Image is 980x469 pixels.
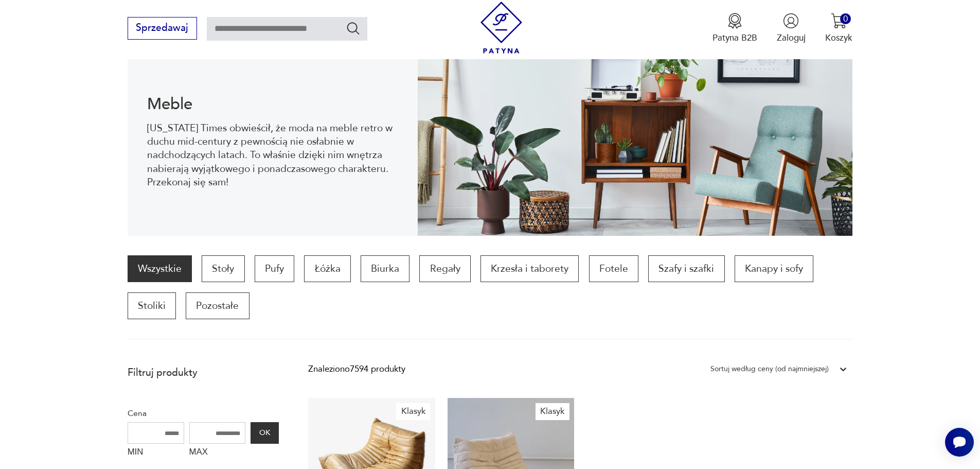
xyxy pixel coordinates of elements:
a: Krzesła i taborety [480,255,579,282]
p: Filtruj produkty [128,366,279,379]
p: [US_STATE] Times obwieścił, że moda na meble retro w duchu mid-century z pewnością nie osłabnie w... [147,121,398,189]
button: Patyna B2B [712,13,757,44]
a: Kanapy i sofy [735,255,813,282]
a: Fotele [589,255,638,282]
a: Wszystkie [128,255,192,282]
a: Stoły [202,255,244,282]
button: 0Koszyk [825,13,852,44]
img: Meble [418,50,853,236]
div: Sortuj według ceny (od najmniejszej) [710,362,829,376]
button: Zaloguj [777,13,806,44]
a: Sprzedawaj [128,25,197,33]
a: Łóżka [304,255,350,282]
iframe: Smartsupp widget button [945,428,974,457]
img: Ikona medalu [727,13,743,29]
img: Patyna - sklep z meblami i dekoracjami vintage [475,2,527,54]
label: MAX [189,444,246,463]
div: Znaleziono 7594 produkty [308,362,405,376]
p: Koszyk [825,32,852,44]
div: 0 [840,13,851,24]
a: Regały [419,255,470,282]
a: Stoliki [128,292,176,319]
img: Ikona koszyka [831,13,847,29]
label: MIN [128,444,184,463]
a: Ikona medaluPatyna B2B [712,13,757,44]
button: Sprzedawaj [128,17,197,40]
button: OK [251,422,278,444]
p: Patyna B2B [712,32,757,44]
p: Zaloguj [777,32,806,44]
img: Ikonka użytkownika [783,13,799,29]
h1: Meble [147,97,398,112]
a: Biurka [361,255,409,282]
a: Szafy i szafki [648,255,724,282]
a: Pufy [255,255,294,282]
p: Cena [128,407,279,420]
a: Pozostałe [186,292,249,319]
button: Szukaj [346,21,361,36]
